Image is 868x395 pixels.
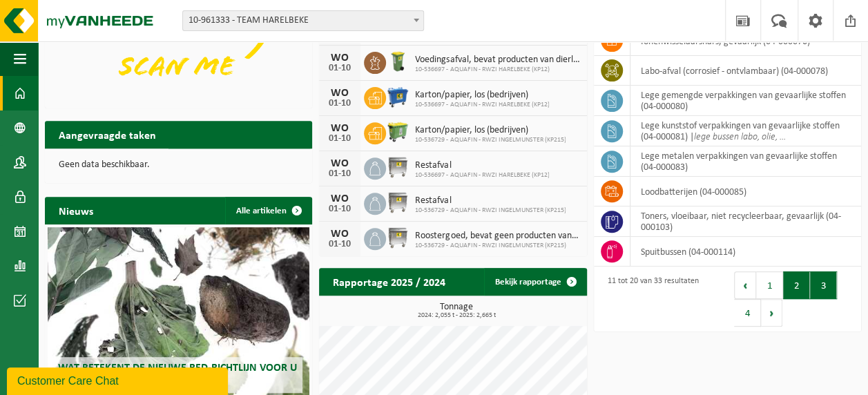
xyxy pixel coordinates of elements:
[326,52,354,64] div: WO
[810,271,837,299] button: 3
[386,226,409,249] img: WB-1100-GAL-GY-01
[415,242,579,250] span: 10-536729 - AQUAFIN - RWZI INGELMUNSTER (KP215)
[319,268,459,295] h2: Rapportage 2025 / 2024
[326,88,354,99] div: WO
[386,155,409,179] img: WB-1100-GAL-GY-01
[734,299,761,327] button: 4
[630,177,861,206] td: loodbatterijen (04-000085)
[630,86,861,116] td: lege gemengde verpakkingen van gevaarlijke stoffen (04-000080)
[386,50,409,73] img: WB-0140-HPE-GN-50
[326,134,354,144] div: 01-10
[415,171,549,180] span: 10-536697 - AQUAFIN - RWZI HARELBEKE (KP12)
[630,206,861,237] td: toners, vloeibaar, niet recycleerbaar, gevaarlijk (04-000103)
[58,363,297,387] span: Wat betekent de nieuwe RED-richtlijn voor u als klant?
[45,197,107,224] h2: Nieuws
[415,101,549,109] span: 10-536697 - AQUAFIN - RWZI HARELBEKE (KP12)
[415,195,566,206] span: Restafval
[630,116,861,146] td: lege kunststof verpakkingen van gevaarlijke stoffen (04-000081) |
[183,11,423,30] span: 10-961333 - TEAM HARELBEKE
[415,66,579,74] span: 10-536697 - AQUAFIN - RWZI HARELBEKE (KP12)
[415,55,579,66] span: Voedingsafval, bevat producten van dierlijke oorsprong, onverpakt, categorie 3
[415,125,566,136] span: Karton/papier, los (bedrijven)
[182,10,424,31] span: 10-961333 - TEAM HARELBEKE
[756,271,783,299] button: 1
[326,204,354,214] div: 01-10
[326,99,354,108] div: 01-10
[761,299,782,327] button: Next
[386,85,409,108] img: WB-0660-HPE-BE-01
[694,132,786,142] i: lege bussen labo, olie, ...
[415,136,566,144] span: 10-536729 - AQUAFIN - RWZI INGELMUNSTER (KP215)
[415,160,549,171] span: Restafval
[630,56,861,86] td: labo-afval (corrosief - ontvlambaar) (04-000078)
[326,123,354,134] div: WO
[225,197,311,224] a: Alle artikelen
[326,302,586,319] h3: Tonnage
[326,193,354,204] div: WO
[415,90,549,101] span: Karton/papier, los (bedrijven)
[326,312,586,319] span: 2024: 2,055 t - 2025: 2,665 t
[326,158,354,169] div: WO
[783,271,810,299] button: 2
[415,206,566,215] span: 10-536729 - AQUAFIN - RWZI INGELMUNSTER (KP215)
[630,146,861,177] td: lege metalen verpakkingen van gevaarlijke stoffen (04-000083)
[734,271,756,299] button: Previous
[326,229,354,240] div: WO
[386,191,409,214] img: WB-1100-GAL-GY-01
[7,365,231,395] iframe: chat widget
[386,120,409,144] img: WB-0660-HPE-GN-50
[630,237,861,267] td: spuitbussen (04-000114)
[326,64,354,73] div: 01-10
[415,231,579,242] span: Roostergoed, bevat geen producten van dierlijke oorsprong
[59,160,298,170] p: Geen data beschikbaar.
[326,169,354,179] div: 01-10
[45,121,170,148] h2: Aangevraagde taken
[601,270,699,328] div: 11 tot 20 van 33 resultaten
[326,240,354,249] div: 01-10
[484,268,586,296] a: Bekijk rapportage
